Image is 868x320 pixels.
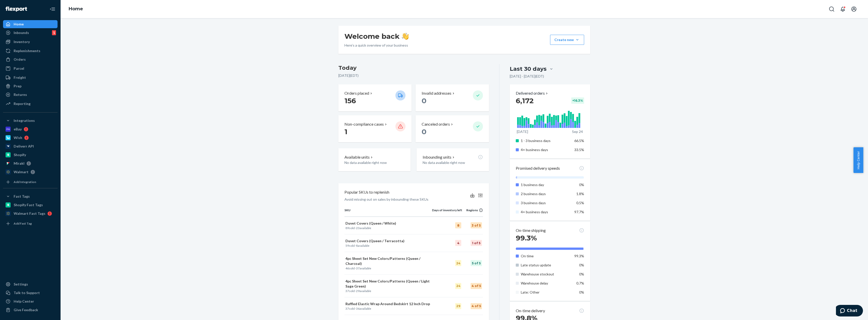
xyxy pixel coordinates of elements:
[14,66,24,71] div: Parcel
[345,238,431,243] p: Duvet Covers (Queen / Terracotta)
[356,307,360,310] span: 36
[14,180,36,184] div: Add Integration
[574,138,584,143] span: 66.5%
[3,209,58,218] a: Walmart Fast Tags
[521,191,571,196] p: 2 business days
[579,290,584,294] span: 0%
[422,90,451,96] p: Invalid addresses
[338,84,412,111] button: Orders placed 156
[471,222,482,228] div: 3 of 5
[422,121,450,127] p: Canceled orders
[14,282,28,287] div: Settings
[338,64,489,72] h3: Today
[571,97,584,104] div: + 16.3 %
[516,90,549,96] p: Delivered orders
[14,290,40,295] div: Talk to Support
[3,151,58,159] a: Shopify
[14,152,26,157] div: Shopify
[52,30,56,35] div: 1
[576,281,584,285] span: 0.7%
[836,305,863,317] iframe: Opens a widget where you can chat to one of our agents
[345,221,431,226] p: Duvet Covers (Queen / White)
[579,272,584,276] span: 0%
[462,208,483,212] div: Regions
[3,100,58,108] a: Reporting
[3,64,58,73] a: Parcel
[853,147,863,173] span: Help Center
[423,154,451,160] p: Inbounding units
[338,73,489,78] p: [DATE] ( EDT )
[14,57,26,62] div: Orders
[521,209,571,215] p: 4+ business days
[3,82,58,90] a: Prep
[345,256,431,266] p: 4pc Sheet Set New Colors/Patterns (Queen / Charcoal)
[14,169,29,174] div: Walmart
[521,263,571,268] p: Late status update
[416,84,489,111] button: Invalid addresses 0
[6,7,27,12] img: Flexport logo
[521,290,571,295] p: Late: Other
[14,221,32,226] div: Add Fast Tag
[3,74,58,82] a: Freight
[344,43,409,48] p: Here’s a quick overview of your business
[550,35,584,45] button: Create new
[3,38,58,46] a: Inventory
[14,299,34,304] div: Help Center
[356,226,360,230] span: 23
[471,260,482,266] div: 5 of 5
[14,144,34,149] div: Deliverr API
[344,160,404,165] p: No data available right now
[572,129,583,134] p: Sep 24
[3,220,58,228] a: Add Fast Tag
[455,303,461,309] div: 29
[576,201,584,205] span: 0.5%
[455,260,461,266] div: 24
[423,160,483,165] p: No data available right now
[3,55,58,63] a: Orders
[14,92,27,97] div: Returns
[47,4,58,14] button: Close Navigation
[344,154,370,160] p: Available units
[574,148,584,152] span: 33.5%
[344,121,384,127] p: Non-compliance cases
[14,127,22,132] div: eBay
[14,118,35,123] div: Integrations
[838,4,848,14] button: Open notifications
[3,201,58,209] a: Shopify Fast Tags
[3,178,58,186] a: Add Integration
[345,226,431,230] p: sold · available
[521,138,571,143] p: 1 - 3 business days
[3,117,58,125] button: Integrations
[521,147,571,152] p: 4+ business days
[455,283,461,289] div: 24
[3,47,58,55] a: Replenishments
[345,301,431,306] p: Ruffled Elastic Wrap Around Bedskirt 12 Inch Drop
[65,2,87,16] ol: breadcrumbs
[455,222,461,228] div: 8
[471,303,482,309] div: 4 of 5
[417,148,489,171] button: Inbounding unitsNo data available right now
[516,96,534,105] span: 6,172
[510,65,547,73] div: Last 30 days
[14,48,40,53] div: Replenishments
[432,208,462,217] th: Days of inventory left
[345,226,349,230] span: 89
[516,228,546,233] p: On-time shipping
[521,281,571,286] p: Warehouse delay
[345,266,349,270] span: 46
[471,283,482,289] div: 4 of 5
[338,115,412,142] button: Non-compliance cases 1
[3,289,58,297] button: Talk to Support
[345,307,349,310] span: 37
[516,165,560,171] p: Promised delivery speeds
[345,279,431,289] p: 4pc Sheet Set New Colors/Patterns (Queen / Light Sage Green)
[3,142,58,150] a: Deliverr API
[344,32,409,41] h1: Welcome back
[14,161,24,166] div: Mirakl
[345,306,431,311] p: sold · available
[344,189,389,195] p: Popular SKUs to replenish
[471,240,482,246] div: 1 of 5
[338,148,411,171] button: Available unitsNo data available right now
[521,272,571,277] p: Warehouse stockout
